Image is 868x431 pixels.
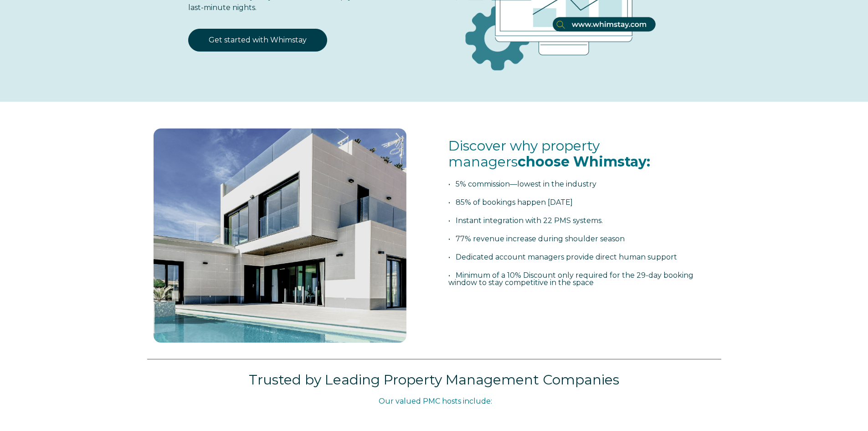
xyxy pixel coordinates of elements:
[448,253,677,261] span: • Dedicated account managers provide direct human support
[448,137,650,170] span: Discover why property managers
[145,120,415,351] img: foto 1
[188,29,327,52] a: Get started with Whimstay
[249,371,619,388] span: Trusted by Leading Property Management Companies
[518,153,650,170] span: choose Whimstay:
[448,271,693,287] span: • Minimum of a 10% Discount only required for the 29-day booking window to stay competitive in th...
[448,180,596,188] span: • 5% commission—lowest in the industry
[448,234,625,243] span: • 77% revenue increase during shoulder season
[448,216,603,225] span: • Instant integration with 22 PMS systems.
[448,198,573,207] span: • 85% of bookings happen [DATE]
[379,397,492,405] span: Our valued PMC hosts include:​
